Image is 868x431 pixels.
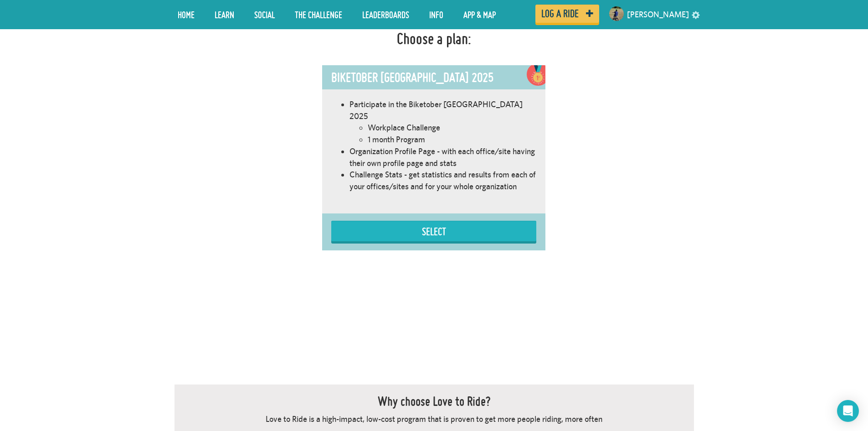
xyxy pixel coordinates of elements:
a: App & Map [457,3,503,26]
a: Log a ride [535,5,599,23]
button: Select [331,221,536,241]
a: Info [422,3,450,26]
li: Challenge Stats - get statistics and results from each of your offices/sites and for your whole o... [349,169,536,192]
a: settings drop down toggle [692,10,700,19]
a: Home [171,3,201,26]
li: 1 month Program [368,134,536,145]
li: Organization Profile Page - with each office/site having their own profile page and stats [349,145,536,169]
li: Participate in the Biketober [GEOGRAPHIC_DATA] 2025 [349,99,536,122]
a: Social [247,3,282,26]
a: [PERSON_NAME] [627,4,689,26]
a: LEARN [208,3,241,26]
div: Biketober [GEOGRAPHIC_DATA] 2025 [322,65,545,89]
span: Log a ride [541,10,579,18]
a: Leaderboards [355,3,416,26]
h1: Choose a plan: [397,30,471,48]
li: Workplace Challenge [368,122,536,134]
a: The Challenge [288,3,349,26]
p: Love to Ride is a high-impact, low-cost program that is proven to get more people riding, more often [266,413,602,425]
div: Open Intercom Messenger [837,400,859,422]
h2: Why choose Love to Ride? [378,394,491,409]
img: Small navigation user avatar [609,6,624,21]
